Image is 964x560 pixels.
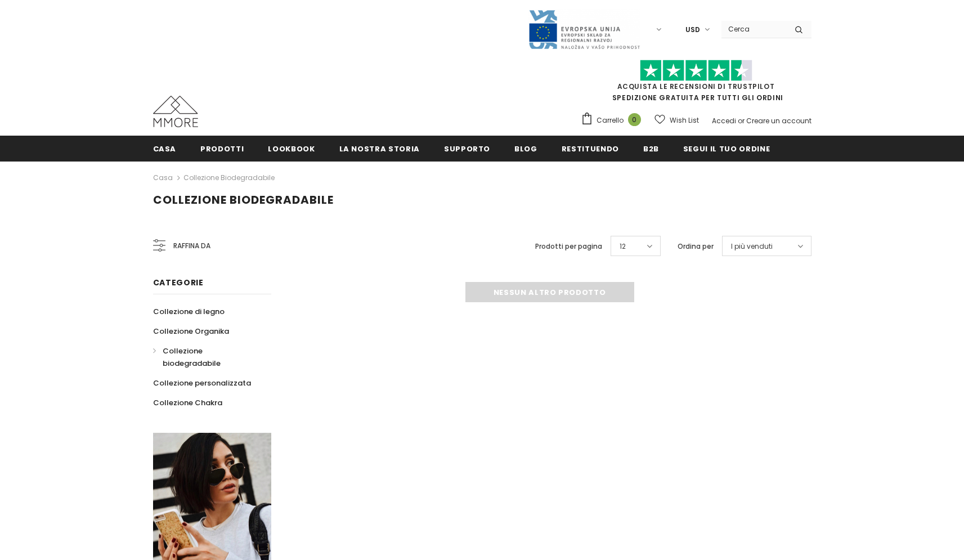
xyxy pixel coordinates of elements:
[581,112,647,129] a: Carrello 0
[746,116,811,126] a: Creare un account
[581,65,811,102] span: SPEDIZIONE GRATUITA PER TUTTI GLI ORDINI
[514,144,537,154] span: Blog
[683,144,770,154] span: Segui il tuo ordine
[444,136,490,161] a: supporto
[339,136,420,161] a: La nostra storia
[153,96,198,127] img: Casi MMORE
[535,241,602,252] label: Prodotti per pagina
[153,277,204,288] span: Categorie
[339,144,420,154] span: La nostra storia
[153,373,251,393] a: Collezione personalizzata
[562,144,619,154] span: Restituendo
[514,136,537,161] a: Blog
[738,116,745,126] span: or
[153,136,177,161] a: Casa
[643,144,659,154] span: B2B
[444,144,490,154] span: supporto
[562,136,619,161] a: Restituendo
[712,116,736,126] a: Accedi
[153,321,229,341] a: Collezione Organika
[153,144,177,154] span: Casa
[183,173,275,182] a: Collezione biodegradabile
[628,113,641,126] span: 0
[731,241,773,252] span: I più venduti
[163,346,221,369] span: Collezione biodegradabile
[643,136,659,161] a: B2B
[617,82,775,91] a: Acquista le recensioni di TrustPilot
[683,136,770,161] a: Segui il tuo ordine
[640,60,752,82] img: Fidati di Pilot Stars
[654,110,699,130] a: Wish List
[153,393,222,413] a: Collezione Chakra
[597,115,624,126] span: Carrello
[153,397,222,408] span: Collezione Chakra
[200,136,244,161] a: Prodotti
[200,144,244,154] span: Prodotti
[685,24,700,35] span: USD
[528,24,640,34] a: Javni Razpis
[153,302,225,321] a: Collezione di legno
[153,306,225,317] span: Collezione di legno
[721,21,786,37] input: Search Site
[670,115,699,126] span: Wish List
[678,241,714,252] label: Ordina per
[153,171,173,185] a: Casa
[153,192,334,208] span: Collezione biodegradabile
[528,9,640,50] img: Javni Razpis
[620,241,626,252] span: 12
[173,240,210,252] span: Raffina da
[268,136,315,161] a: Lookbook
[153,378,251,388] span: Collezione personalizzata
[268,144,315,154] span: Lookbook
[153,326,229,337] span: Collezione Organika
[153,341,259,373] a: Collezione biodegradabile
